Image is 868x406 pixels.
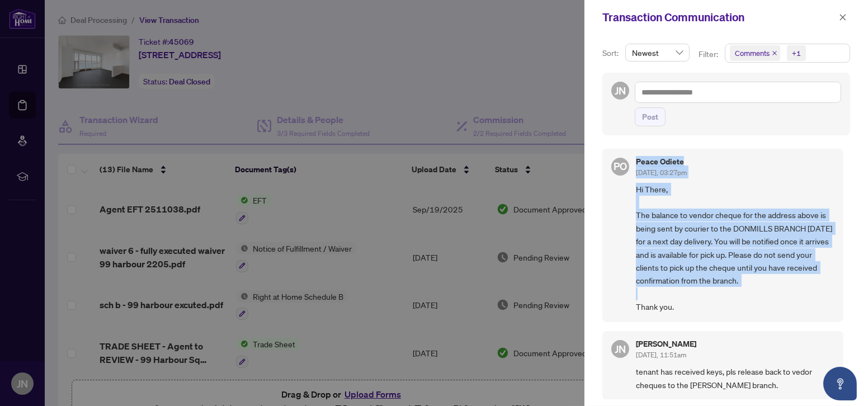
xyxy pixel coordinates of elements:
div: Transaction Communication [602,9,836,26]
span: [DATE], 03:27pm [636,168,687,177]
div: +1 [792,48,801,59]
h5: Peace Odiete [636,158,687,166]
span: [DATE], 11:51am [636,351,686,359]
span: JN [615,341,626,357]
button: Post [635,107,666,126]
button: Open asap [823,367,857,400]
p: Filter: [699,48,720,60]
span: Hi There, The balance to vendor cheque for the address above is being sent by courier to the DONM... [636,183,834,314]
span: close [839,13,847,21]
span: Newest [632,44,683,61]
span: close [772,50,777,56]
p: Sort: [602,47,621,59]
h5: [PERSON_NAME] [636,340,696,348]
span: tenant has received keys, pls release back to vedor cheques to the [PERSON_NAME] branch. [636,365,834,391]
span: JN [615,83,626,98]
span: Comments [735,48,770,59]
span: PO [614,158,627,174]
span: Comments [730,45,780,61]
